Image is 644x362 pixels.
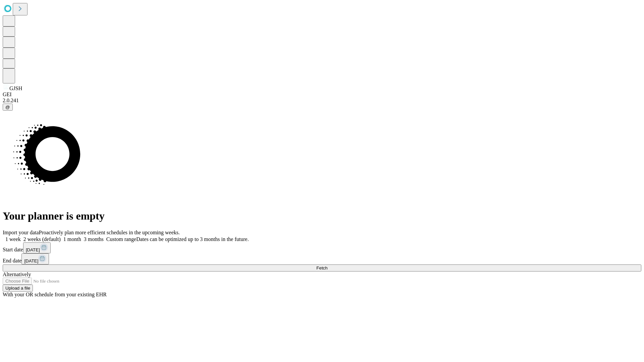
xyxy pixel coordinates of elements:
button: Fetch [3,264,641,271]
span: Fetch [316,265,327,270]
button: [DATE] [23,242,51,253]
div: End date [3,253,641,264]
span: 3 months [84,236,104,242]
span: Dates can be optimized up to 3 months in the future. [136,236,249,242]
span: [DATE] [24,258,38,263]
span: Import your data [3,230,39,235]
span: [DATE] [26,247,40,252]
span: Custom range [106,236,136,242]
button: Upload a file [3,285,33,292]
button: @ [3,104,13,111]
span: Alternatively [3,271,31,277]
span: 2 weeks (default) [23,236,61,242]
div: 2.0.241 [3,98,641,104]
span: 1 week [5,236,21,242]
span: 1 month [63,236,81,242]
div: GEI [3,92,641,98]
span: With your OR schedule from your existing EHR [3,292,107,297]
span: Proactively plan more efficient schedules in the upcoming weeks. [39,230,180,235]
span: GJSH [9,85,22,91]
h1: Your planner is empty [3,210,641,222]
span: @ [5,105,10,110]
button: [DATE] [21,253,49,264]
div: Start date [3,242,641,253]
